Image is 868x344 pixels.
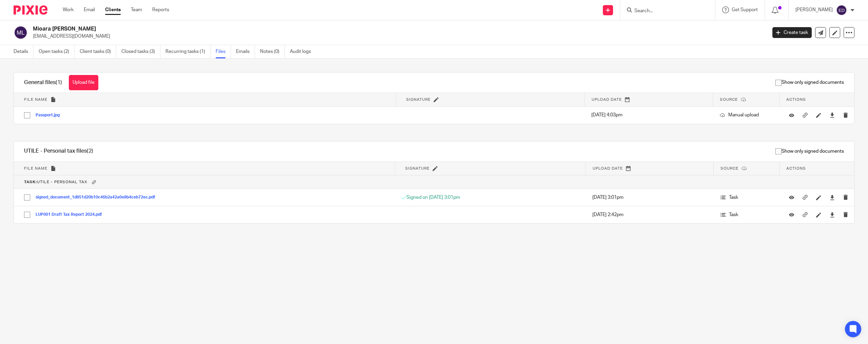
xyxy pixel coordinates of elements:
img: Pixie [14,5,47,15]
a: Files [216,45,231,58]
h1: UTILE - Personal tax files [24,148,93,155]
p: [DATE] 3:01pm [592,194,707,201]
button: LUP001 Draft Tax Report 2024.pdf [36,212,107,217]
span: Show only signed documents [775,148,844,155]
a: Recurring tasks (1) [165,45,211,58]
a: Clients [105,6,121,13]
span: (1) [56,80,62,85]
input: Select [21,208,34,221]
p: Task [721,211,773,218]
p: [DATE] 2:42pm [592,211,707,218]
a: Team [131,6,142,13]
a: Email [84,6,95,13]
a: Download [830,112,835,118]
span: UTILE - Personal tax [24,180,87,184]
span: Signature [406,98,431,101]
span: Actions [786,167,806,170]
a: Audit logs [290,45,316,58]
span: Show only signed documents [775,79,844,86]
a: Client tasks (0) [80,45,116,58]
p: Manual upload [720,112,773,118]
span: Source [720,98,738,101]
input: Search [634,8,695,14]
p: [EMAIL_ADDRESS][DOMAIN_NAME] [33,33,762,40]
span: Get Support [732,7,758,12]
a: Create task [772,27,812,38]
h2: Mioara [PERSON_NAME] [33,25,616,33]
p: Task [721,194,773,201]
a: Download [830,194,835,201]
b: Task: [24,180,37,184]
span: Upload date [592,98,622,101]
h1: General files [24,79,62,86]
a: Details [14,45,34,58]
button: Passport.jpg [36,113,65,118]
span: Source [721,167,738,170]
button: signed_document_1d851d20b10c46b2a42a0e8b4ceb72ec.pdf [36,195,160,200]
button: Upload file [69,75,98,90]
p: [DATE] 4:03pm [591,112,706,118]
a: Closed tasks (3) [121,45,160,58]
a: Open tasks (2) [39,45,75,58]
span: (2) [87,148,93,154]
span: Upload date [593,167,623,170]
img: svg%3E [14,25,28,40]
span: File name [24,167,47,170]
p: Signed on [DATE] 3:01pm [401,194,579,201]
a: Emails [236,45,255,58]
span: Actions [786,98,806,101]
img: svg%3E [836,5,847,16]
input: Select [21,109,34,122]
span: File name [24,98,47,101]
p: [PERSON_NAME] [795,6,833,13]
a: Download [830,211,835,218]
a: Work [63,6,74,13]
a: Notes (0) [260,45,285,58]
a: Reports [152,6,169,13]
input: Select [21,191,34,204]
span: Signature [405,167,430,170]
